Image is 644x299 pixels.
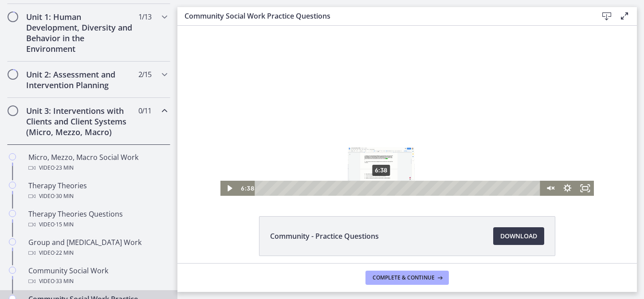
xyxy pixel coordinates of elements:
a: Download [493,227,544,245]
button: Unmute [363,173,381,188]
span: · 33 min [55,276,74,287]
button: Complete & continue [365,271,449,285]
div: Video [28,219,167,230]
span: Complete & continue [373,274,435,281]
span: · 22 min [55,248,74,258]
span: · 23 min [55,163,74,173]
div: Therapy Theories Questions [28,209,167,230]
div: Community Social Work [28,265,167,287]
button: Show settings menu [381,173,399,188]
div: Group and [MEDICAL_DATA] Work [28,237,167,258]
span: 0 / 11 [138,105,151,116]
span: · 15 min [55,219,74,230]
span: Download [500,231,537,241]
span: 1 / 13 [138,12,151,22]
h2: Unit 2: Assessment and Intervention Planning [26,69,134,90]
div: Video [28,191,167,202]
div: Video [28,163,167,173]
div: Video [28,248,167,258]
button: Fullscreen [399,173,416,188]
span: 2 / 15 [138,69,151,80]
iframe: Video Lesson [177,8,637,196]
h3: Community Social Work Practice Questions [185,11,584,21]
h2: Unit 3: Interventions with Clients and Client Systems (Micro, Mezzo, Macro) [26,105,134,137]
span: · 30 min [55,191,74,202]
span: Community - Practice Questions [270,231,379,241]
h2: Unit 1: Human Development, Diversity and Behavior in the Environment [26,12,134,54]
div: Therapy Theories [28,180,167,202]
div: Video [28,276,167,287]
div: Micro, Mezzo, Macro Social Work [28,152,167,173]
